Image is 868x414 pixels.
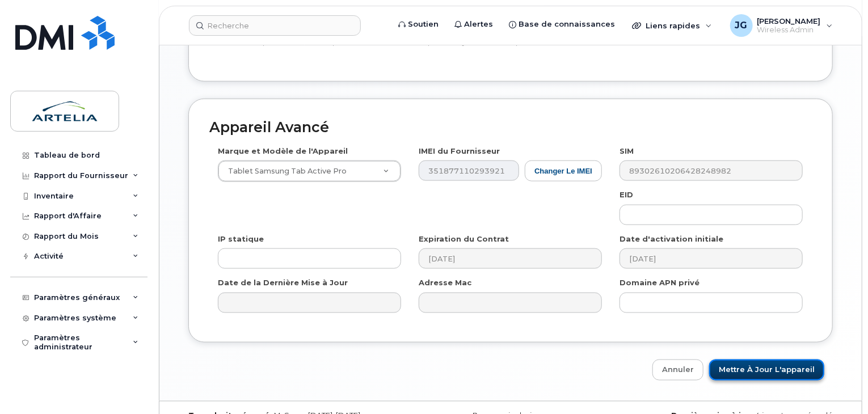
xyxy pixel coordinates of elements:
label: Expiration du Contrat [419,234,509,244]
label: Adresse Mac [419,277,471,288]
span: JG [735,19,748,32]
label: Date d'activation initiale [620,234,723,244]
a: Soutien [390,13,446,36]
h2: Appareil Avancé [209,120,812,136]
label: Domaine APN privé [620,277,700,288]
a: Tablet Samsung Tab Active Pro [218,161,401,181]
label: Marque et Modèle de l'Appareil [218,146,348,157]
span: Tablet Samsung Tab Active Pro [221,166,347,176]
div: Justin Gauthier [722,14,841,37]
button: Changer le IMEI [525,160,602,181]
span: Wireless Admin [757,26,821,35]
div: Liens rapides [624,14,720,37]
label: SIM [620,146,634,157]
a: Annuler [652,360,703,381]
label: Date de la Dernière Mise à Jour [218,277,348,288]
span: Alertes [464,19,493,30]
input: Mettre à jour l'appareil [709,360,824,381]
label: EID [620,189,633,200]
span: Soutien [408,19,439,30]
span: Liens rapides [646,21,700,30]
input: Recherche [189,15,361,36]
a: Base de connaissances [501,13,623,36]
span: Base de connaissances [519,19,615,30]
label: IP statique [218,234,264,244]
span: [PERSON_NAME] [757,16,821,26]
label: IMEI du Fournisseur [419,146,500,157]
a: Alertes [446,13,501,36]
